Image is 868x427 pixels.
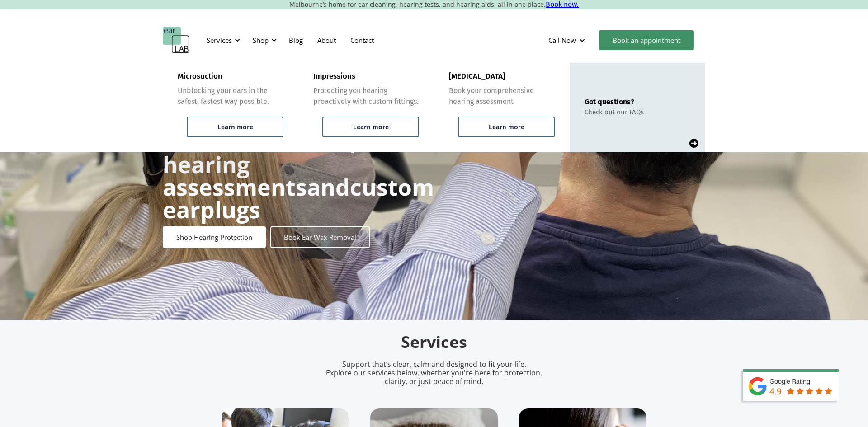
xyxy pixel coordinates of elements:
strong: Ear wax removal, hearing assessments [163,127,357,202]
strong: custom earplugs [163,172,434,225]
a: Contact [343,27,381,53]
div: Services [201,27,243,54]
div: Got questions? [585,98,644,106]
a: [MEDICAL_DATA]Book your comprehensive hearing assessmentLearn more [434,63,570,152]
a: Got questions?Check out our FAQs [570,63,705,152]
div: Microsuction [178,72,222,81]
a: About [310,27,343,53]
div: Book your comprehensive hearing assessment [449,85,555,107]
div: Call Now [548,36,576,45]
a: ImpressionsProtecting you hearing proactively with custom fittings.Learn more [298,63,434,152]
a: Book an appointment [599,30,694,50]
div: Shop [247,27,279,54]
div: Learn more [217,123,253,131]
div: Impressions [313,72,355,81]
a: Blog [282,27,310,53]
div: [MEDICAL_DATA] [449,72,505,81]
div: Learn more [489,123,524,131]
div: Learn more [353,123,389,131]
h2: Services [222,332,646,353]
div: Check out our FAQs [585,108,644,116]
div: Services [207,36,232,45]
div: Unblocking your ears in the safest, fastest way possible. [178,85,283,107]
div: Protecting you hearing proactively with custom fittings. [313,85,419,107]
a: Shop Hearing Protection [163,226,266,248]
div: Shop [253,36,269,45]
a: Book Ear Wax Removal [270,226,370,248]
a: home [163,27,190,54]
a: MicrosuctionUnblocking your ears in the safest, fastest way possible.Learn more [163,63,298,152]
p: Support that’s clear, calm and designed to fit your life. Explore our services below, whether you... [314,360,554,386]
h1: and [163,131,434,221]
div: Call Now [541,27,594,54]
